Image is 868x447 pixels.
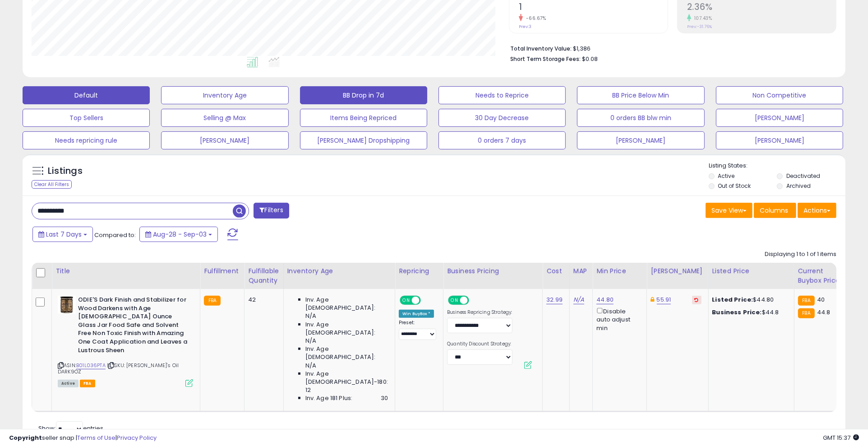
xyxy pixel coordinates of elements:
[523,15,546,22] small: -66.67%
[287,266,391,276] div: Inventory Age
[23,131,150,149] button: Needs repricing rule
[582,55,598,63] span: $0.08
[765,250,836,259] div: Displaying 1 to 1 of 1 items
[300,131,427,149] button: [PERSON_NAME] Dropshipping
[577,109,704,127] button: 0 orders BB blw min
[305,394,353,402] span: Inv. Age 181 Plus:
[46,230,82,239] span: Last 7 Days
[546,295,563,304] a: 32.99
[161,131,288,149] button: [PERSON_NAME]
[58,362,179,375] span: | SKU: [PERSON_NAME]'s Oil DARK9OZ
[9,433,42,442] strong: Copyright
[468,297,482,304] span: OFF
[447,309,512,316] label: Business Repricing Strategy:
[248,266,279,285] div: Fulfillable Quantity
[798,266,845,285] div: Current Buybox Price
[48,165,83,177] h5: Listings
[55,266,196,276] div: Title
[305,362,316,370] span: N/A
[439,109,566,127] button: 30 Day Decrease
[519,24,531,29] small: Prev: 3
[94,231,136,239] span: Compared to:
[248,296,276,304] div: 42
[823,433,859,442] span: 2025-09-11 15:37 GMT
[399,320,436,340] div: Preset:
[760,206,788,215] span: Columns
[439,131,566,149] button: 0 orders 7 days
[712,295,753,304] b: Listed Price:
[58,296,193,386] div: ASIN:
[817,308,831,317] span: 44.8
[817,295,825,304] span: 40
[80,380,95,387] span: FBA
[687,2,836,14] h2: 2.36%
[447,341,512,347] label: Quantity Discount Strategy:
[439,86,566,104] button: Needs to Reprice
[546,266,566,276] div: Cost
[786,182,811,190] label: Archived
[712,296,787,304] div: $44.80
[399,266,439,276] div: Repricing
[300,109,427,127] button: Items Being Repriced
[305,370,388,386] span: Inv. Age [DEMOGRAPHIC_DATA]-180:
[305,386,311,394] span: 12
[798,296,815,306] small: FBA
[718,182,751,190] label: Out of Stock
[399,310,434,318] div: Win BuyBox *
[449,297,460,304] span: ON
[510,42,830,53] li: $1,386
[577,131,704,149] button: [PERSON_NAME]
[77,433,115,442] a: Terms of Use
[577,86,704,104] button: BB Price Below Min
[153,230,207,239] span: Aug-28 - Sep-03
[305,312,316,320] span: N/A
[573,295,584,304] a: N/A
[78,296,188,357] b: ODIE'S Dark Finish and Stabilizer for Wood Darkens with Age [DEMOGRAPHIC_DATA] Ounce Glass Jar Fo...
[76,362,106,369] a: B01L036PTA
[23,109,150,127] button: Top Sellers
[58,380,78,387] span: All listings currently available for purchase on Amazon
[716,86,843,104] button: Non Competitive
[691,15,712,22] small: 107.43%
[23,86,150,104] button: Default
[754,203,796,218] button: Columns
[712,266,790,276] div: Listed Price
[32,227,93,242] button: Last 7 Days
[510,55,581,63] b: Short Term Storage Fees:
[420,297,434,304] span: OFF
[204,296,221,306] small: FBA
[651,266,704,276] div: [PERSON_NAME]
[709,162,845,170] p: Listing States:
[712,308,762,317] b: Business Price:
[305,337,316,345] span: N/A
[510,45,572,52] b: Total Inventory Value:
[798,308,815,318] small: FBA
[117,433,157,442] a: Privacy Policy
[706,203,753,218] button: Save View
[573,266,589,276] div: MAP
[596,295,614,304] a: 44.80
[716,131,843,149] button: [PERSON_NAME]
[687,24,712,29] small: Prev: -31.76%
[716,109,843,127] button: [PERSON_NAME]
[798,203,836,218] button: Actions
[305,345,388,361] span: Inv. Age [DEMOGRAPHIC_DATA]:
[596,266,643,276] div: Min Price
[38,424,103,433] span: Show: entries
[381,394,388,402] span: 30
[58,296,76,314] img: 51WspLjBoGL._SL40_.jpg
[718,172,734,180] label: Active
[401,297,412,304] span: ON
[161,109,288,127] button: Selling @ Max
[300,86,427,104] button: BB Drop in 7d
[596,306,640,332] div: Disable auto adjust min
[657,295,671,304] a: 55.91
[305,296,388,312] span: Inv. Age [DEMOGRAPHIC_DATA]:
[204,266,240,276] div: Fulfillment
[9,434,157,442] div: seller snap | |
[139,227,218,242] button: Aug-28 - Sep-03
[712,308,787,317] div: $44.8
[519,2,668,14] h2: 1
[786,172,820,180] label: Deactivated
[447,266,539,276] div: Business Pricing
